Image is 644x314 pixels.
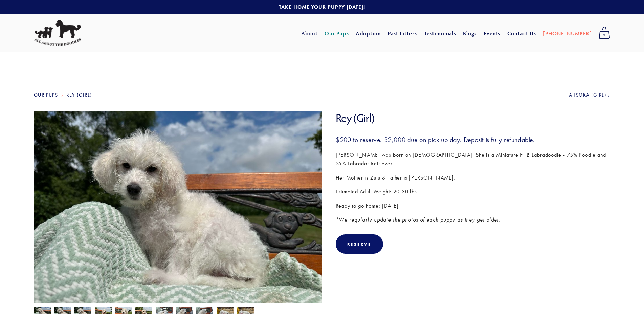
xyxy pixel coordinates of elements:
[336,216,501,223] em: *We regularly update the photos of each puppy as they get older.
[336,151,610,168] p: [PERSON_NAME] was born on [DEMOGRAPHIC_DATA]. She is a Miniature F1B Labradoodle - 75% Poodle and...
[336,234,383,254] div: Reserve
[424,27,457,39] a: Testimonials
[336,135,610,144] h3: $500 to reserve. $2,000 due on pick up day. Deposit is fully refundable.
[336,173,610,182] p: Her Mother is Zulu & Father is [PERSON_NAME].
[336,111,610,125] h1: Rey (Girl)
[301,27,318,39] a: About
[347,242,372,247] div: Reserve
[356,27,381,39] a: Adoption
[569,92,610,98] a: Ahsoka (Girl)
[463,27,477,39] a: Blogs
[388,29,417,37] a: Past Litters
[66,92,92,98] a: Rey (Girl)
[325,27,349,39] a: Our Pups
[507,27,536,39] a: Contact Us
[336,187,610,196] p: Estimated Adult Weight: 20-30 lbs
[599,30,610,39] span: 0
[484,27,501,39] a: Events
[34,92,58,98] a: Our Pups
[569,92,606,98] span: Ahsoka (Girl)
[34,20,81,46] img: All About The Doodles
[336,202,610,210] p: Ready to go home: [DATE]
[595,25,614,42] a: 0 items in cart
[543,27,592,39] a: [PHONE_NUMBER]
